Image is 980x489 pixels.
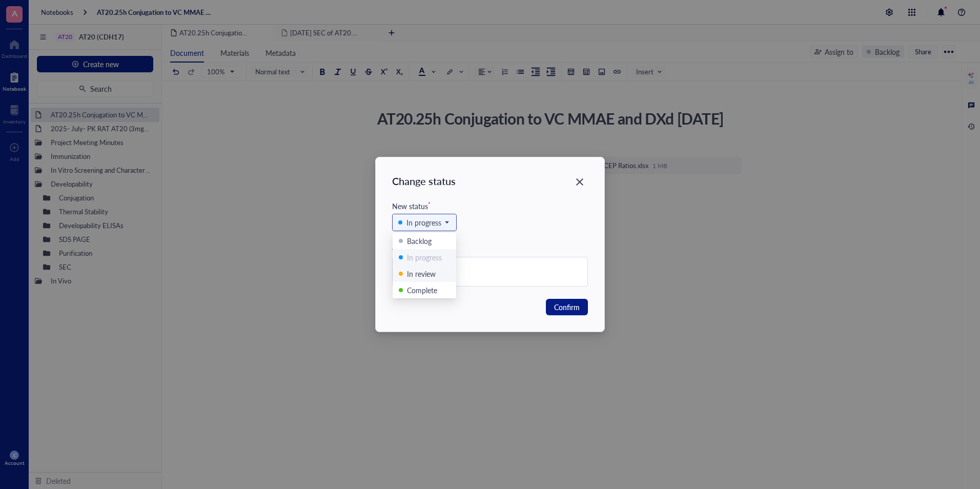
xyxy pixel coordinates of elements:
[546,299,588,315] button: Confirm
[554,301,580,313] span: Confirm
[407,268,436,279] div: In review
[571,176,588,188] span: Close
[392,174,588,188] div: Change status
[392,243,588,255] div: Comment
[392,200,588,212] div: New status
[407,284,437,296] div: Complete
[407,252,442,263] div: In progress
[571,174,588,190] button: Close
[406,217,441,228] div: In progress
[407,235,432,247] div: Backlog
